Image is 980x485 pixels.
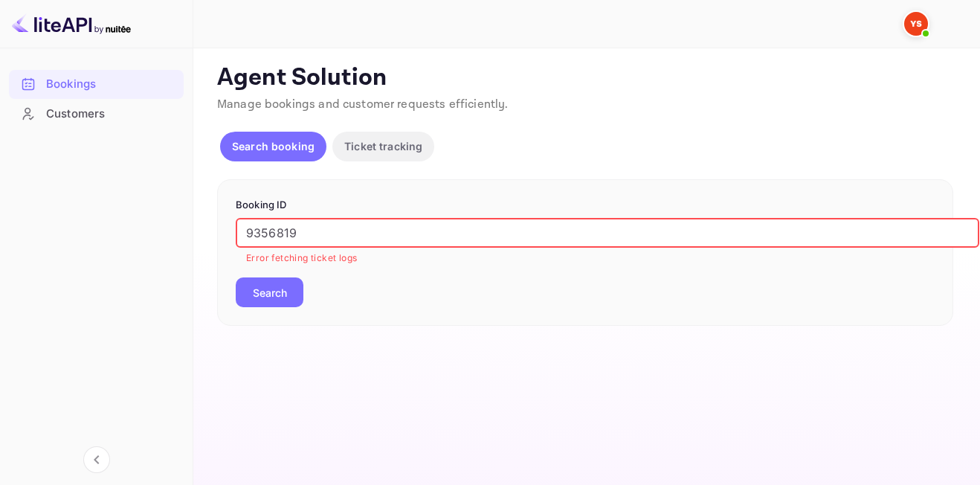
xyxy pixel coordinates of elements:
p: Ticket tracking [344,138,422,154]
a: Customers [9,100,184,127]
p: Error fetching ticket logs [246,251,969,266]
p: Search booking [232,138,315,154]
p: Booking ID [236,198,935,213]
button: Search [236,277,303,307]
a: Bookings [9,70,184,97]
div: Bookings [9,70,184,99]
span: Manage bookings and customer requests efficiently. [217,97,509,112]
p: Agent Solution [217,63,953,93]
img: Yandex Support [904,12,928,36]
button: Collapse navigation [83,446,110,473]
input: Enter Booking ID (e.g., 63782194) [236,218,979,248]
div: Customers [46,106,176,123]
div: Bookings [46,76,176,93]
div: Customers [9,100,184,129]
img: LiteAPI logo [12,12,131,36]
